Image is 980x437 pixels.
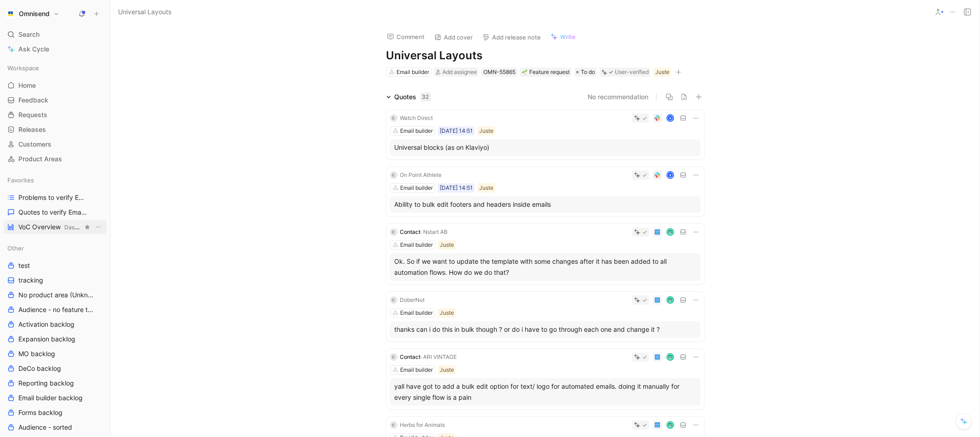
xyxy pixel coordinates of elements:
[400,170,442,180] div: On Point Athlete
[4,332,107,346] a: Expansion backlog
[400,114,433,123] div: Watch Direct
[667,297,673,303] img: avatar
[397,68,429,77] div: Email builder
[440,365,454,375] div: Juste
[400,295,425,305] div: DoberNut
[400,228,421,235] span: Contact
[386,48,704,63] h1: Universal Layouts
[522,68,570,77] div: Feature request
[4,152,107,166] a: Product Areas
[483,68,515,77] div: OMN-55865
[390,171,397,179] div: C
[390,228,397,236] div: C
[4,42,107,56] a: Ask Cycle
[478,31,545,44] button: Add release note
[395,324,696,335] div: thanks can i do this in bulk though ? or do i have to go through each one and change it ?
[64,224,95,231] span: Dashboards
[390,421,397,429] div: C
[4,288,107,302] a: No product area (Unknowns)
[442,68,477,75] span: Add assignee
[479,183,493,193] div: Juste
[4,362,107,375] a: DeCo backlog
[520,68,572,77] div: 🌱Feature request
[400,420,445,430] div: Herbs for Animals
[440,126,473,136] div: [DATE] 14:51
[440,308,454,318] div: Juste
[4,318,107,331] a: Activation backlog
[4,108,107,122] a: Requests
[522,69,527,75] img: 🌱
[395,381,696,403] div: yall have got to add a bulk edit option for text/ logo for automated emails. doing it manually fo...
[4,241,107,255] div: Other
[400,308,433,318] div: Email builder
[4,273,107,287] a: tracking
[18,379,74,388] span: Reporting backlog
[400,353,421,360] span: Contact
[18,393,83,403] span: Email builder backlog
[430,31,477,44] button: Add cover
[7,63,39,73] span: Workspace
[18,125,46,134] span: Releases
[4,79,107,92] a: Home
[400,240,433,250] div: Email builder
[395,256,696,278] div: Ok. So if we want to update the template with some changes after it has been added to all automat...
[421,228,448,235] span: · Nstart AB
[395,142,696,153] div: Universal blocks (as on Klaviyo)
[4,259,107,272] a: test
[6,9,15,18] img: Omnisend
[18,110,47,119] span: Requests
[588,91,649,102] button: No recommendation
[4,173,107,187] div: Favorites
[18,96,48,105] span: Feedback
[18,29,40,40] span: Search
[18,290,95,300] span: No product area (Unknowns)
[7,176,34,185] span: Favorites
[18,154,62,164] span: Product Areas
[4,420,107,434] a: Audience - sorted
[400,365,433,375] div: Email builder
[4,220,107,234] a: VoC OverviewDashboardsView actions
[18,349,55,358] span: MO backlog
[440,240,454,250] div: Juste
[18,305,94,314] span: Audience - no feature tag
[4,376,107,390] a: Reporting backlog
[4,61,107,75] div: Workspace
[667,422,673,428] img: avatar
[18,193,88,202] span: Problems to verify Email Builder
[390,114,397,122] div: C
[546,30,580,43] button: Write
[18,208,87,217] span: Quotes to verify Email builder
[18,261,30,270] span: test
[667,354,673,360] img: avatar
[383,30,429,43] button: Comment
[395,91,431,102] div: Quotes
[561,33,576,41] span: Write
[667,115,673,121] div: K
[4,205,107,219] a: Quotes to verify Email builder
[4,241,107,434] div: OthertesttrackingNo product area (Unknowns)Audience - no feature tagActivation backlogExpansion b...
[18,320,74,329] span: Activation backlog
[4,391,107,405] a: Email builder backlog
[118,6,171,17] span: Universal Layouts
[4,406,107,420] a: Forms backlog
[390,353,397,361] div: C
[390,296,397,304] div: C
[421,353,457,360] span: · ARI VINTAGE
[4,93,107,107] a: Feedback
[400,126,433,136] div: Email builder
[479,126,493,136] div: Juste
[400,183,433,193] div: Email builder
[667,172,673,178] div: K
[4,191,107,204] a: Problems to verify Email Builder
[574,68,597,77] div: To do
[18,276,43,285] span: tracking
[655,68,669,77] div: Juste
[7,244,24,253] span: Other
[4,7,62,20] button: OmnisendOmnisend
[4,303,107,317] a: Audience - no feature tag
[94,222,103,232] button: View actions
[420,92,431,102] div: 32
[18,81,36,90] span: Home
[395,199,696,210] div: Ability to bulk edit footers and headers inside emails
[18,423,72,432] span: Audience - sorted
